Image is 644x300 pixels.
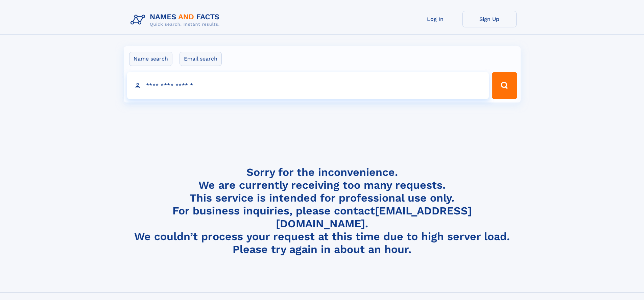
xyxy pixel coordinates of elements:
[127,72,489,99] input: search input
[180,52,222,66] label: Email search
[129,52,172,66] label: Name search
[128,11,225,29] img: Logo Names and Facts
[492,72,517,99] button: Search Button
[276,204,472,230] a: [EMAIL_ADDRESS][DOMAIN_NAME]
[462,11,517,27] a: Sign Up
[128,166,517,256] h4: Sorry for the inconvenience. We are currently receiving too many requests. This service is intend...
[408,11,462,27] a: Log In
